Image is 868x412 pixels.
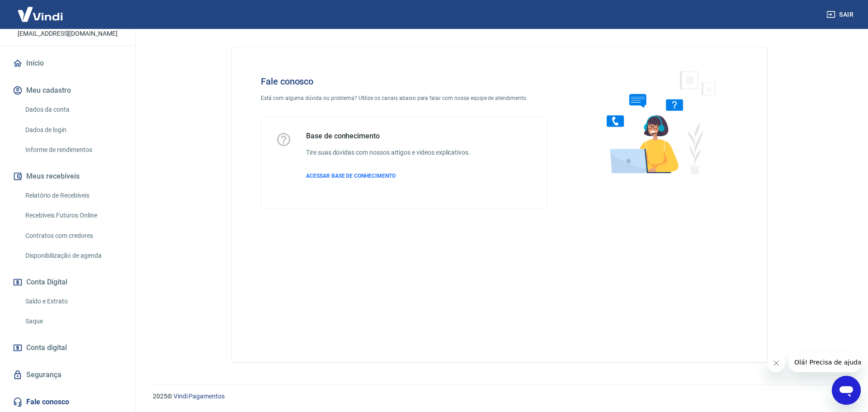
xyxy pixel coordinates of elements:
[22,312,124,331] a: Saque
[11,272,124,292] button: Conta Digital
[825,6,857,23] button: Sair
[306,172,470,180] a: ACESSAR BASE DE CONHECIMENTO
[832,376,861,405] iframe: Button to launch messaging window
[11,166,124,186] button: Meus recebíveis
[789,352,861,372] iframe: Message from company
[11,81,124,100] button: Meu cadastro
[22,100,124,119] a: Dados da conta
[174,393,225,400] a: Vindi Pagamentos
[22,186,124,205] a: Relatório de Recebíveis
[589,62,726,182] img: Fale conosco
[261,76,547,87] h4: Fale conosco
[153,392,846,401] p: 2025 ©
[11,365,124,385] a: Segurança
[11,338,124,358] a: Conta digital
[26,341,67,354] span: Conta digital
[11,53,124,73] a: Início
[767,354,785,372] iframe: Close message
[22,121,124,139] a: Dados de login
[22,292,124,311] a: Saldo e Extrato
[261,94,547,102] p: Está com alguma dúvida ou problema? Utilize os canais abaixo para falar com nossa equipe de atend...
[22,246,124,265] a: Disponibilização de agenda
[11,392,124,412] a: Fale conosco
[5,6,76,14] span: Olá! Precisa de ajuda?
[306,173,396,179] span: ACESSAR BASE DE CONHECIMENTO
[22,206,124,225] a: Recebíveis Futuros Online
[306,148,470,157] h6: Tire suas dúvidas com nossos artigos e vídeos explicativos.
[18,29,118,38] p: [EMAIL_ADDRESS][DOMAIN_NAME]
[22,141,124,159] a: Informe de rendimentos
[306,132,470,141] h5: Base de conhecimento
[22,227,124,245] a: Contratos com credores
[11,0,70,28] img: Vindi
